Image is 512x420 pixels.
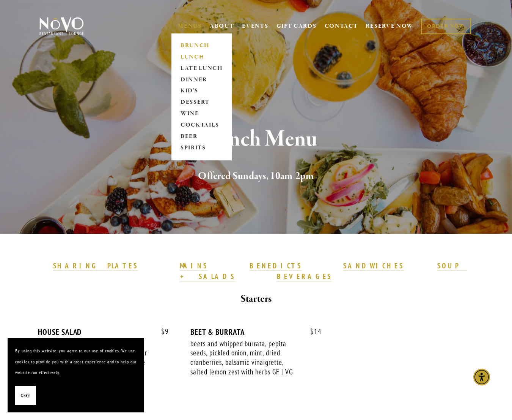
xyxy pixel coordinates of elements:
[178,143,225,154] a: SPIRITS
[421,19,471,34] a: ORDER NOW
[178,86,225,97] a: KID'S
[178,51,225,63] a: LUNCH
[154,327,169,336] span: 9
[303,327,322,336] span: 14
[53,261,138,270] strong: SHARING PLATES
[366,19,413,33] a: RESERVE NOW
[473,369,490,385] div: Accessibility Menu
[250,261,302,271] a: BENEDICTS
[180,261,468,282] a: SOUP + SALADS
[277,272,332,281] strong: BEVERAGES
[178,108,225,120] a: WINE
[190,339,300,377] div: beets and whipped burrata, pepita seeds, pickled onion, mint, dried cranberries, balsamic vinaigr...
[178,22,202,30] a: MENUS
[250,261,302,270] strong: BENEDICTS
[276,19,317,33] a: GIFT CARDS
[178,63,225,74] a: LATE LUNCH
[53,261,138,271] a: SHARING PLATES
[180,261,208,271] a: MAINS
[178,97,225,108] a: DESSERT
[178,74,225,86] a: DINNER
[38,327,169,337] div: HOUSE SALAD
[343,261,404,270] strong: SANDWICHES
[15,346,137,378] p: By using this website, you agree to our use of cookies. We use cookies to provide you with a grea...
[310,327,314,336] span: $
[325,19,358,33] a: CONTACT
[51,127,461,152] h1: Brunch Menu
[15,386,36,405] button: Okay!
[242,22,268,30] a: EVENTS
[277,272,332,282] a: BEVERAGES
[8,338,144,412] section: Cookie banner
[51,168,461,184] h2: Offered Sundays, 10am-2pm
[161,327,165,336] span: $
[190,327,321,337] div: BEET & BURRATA
[178,131,225,143] a: BEER
[21,390,30,401] span: Okay!
[210,22,234,30] a: ABOUT
[180,261,208,270] strong: MAINS
[343,261,404,271] a: SANDWICHES
[178,120,225,131] a: COCKTAILS
[240,292,272,306] strong: Starters
[38,17,85,36] img: Novo Restaurant &amp; Lounge
[178,40,225,51] a: BRUNCH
